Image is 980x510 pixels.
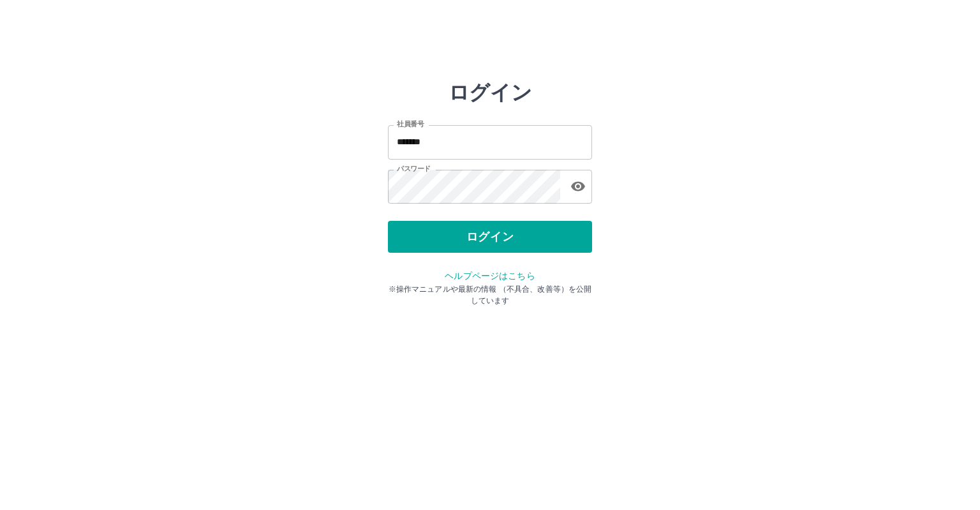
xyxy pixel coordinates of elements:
label: 社員番号 [397,119,424,129]
h2: ログイン [449,80,532,105]
button: ログイン [388,221,592,253]
p: ※操作マニュアルや最新の情報 （不具合、改善等）を公開しています [388,283,592,306]
a: ヘルプページはこちら [445,271,535,281]
label: パスワード [397,164,431,174]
